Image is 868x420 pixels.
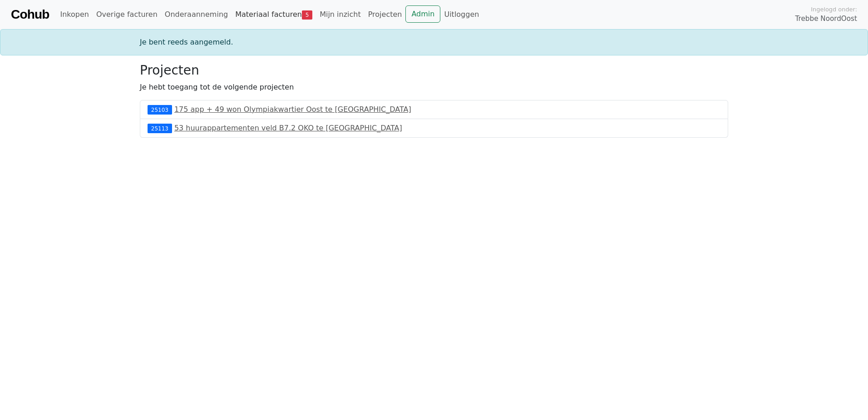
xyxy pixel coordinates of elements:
[174,124,402,132] a: 53 huurappartementen veld B7.2 OKO te [GEOGRAPHIC_DATA]
[232,5,316,24] a: Materiaal facturen5
[11,4,49,25] a: Cohub
[93,5,161,24] a: Overige facturen
[148,124,172,133] div: 25113
[302,10,312,20] span: 5
[161,5,232,24] a: Onderaanneming
[316,5,365,24] a: Mijn inzicht
[440,5,483,24] a: Uitloggen
[174,105,411,114] a: 175 app + 49 won Olympiakwartier Oost te [GEOGRAPHIC_DATA]
[56,5,92,24] a: Inkopen
[140,82,728,93] p: Je hebt toegang tot de volgende projecten
[795,14,857,24] span: Trebbe NoordOost
[365,5,406,24] a: Projecten
[811,5,857,14] span: Ingelogd onder:
[134,37,734,48] div: Je bent reeds aangemeld.
[148,105,172,114] div: 25103
[405,5,440,23] a: Admin
[140,63,728,78] h3: Projecten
